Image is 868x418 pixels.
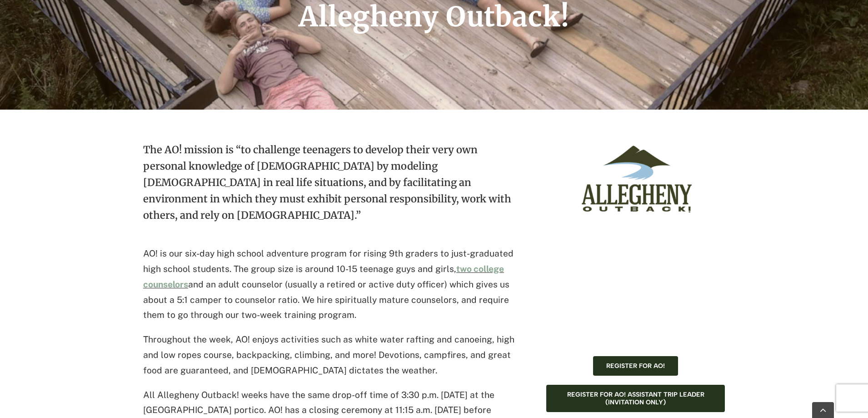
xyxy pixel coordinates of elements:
[143,264,504,289] a: two college counselors
[143,246,519,323] p: AO! is our six-day high school adventure program for rising 9th graders to just-graduated high sc...
[143,332,519,378] p: Throughout the week, AO! enjoys activities such as white water rafting and canoeing, high and low...
[559,391,712,406] span: Register for AO! Assistant Trip Leader (Invitation only)
[568,141,704,240] img: ao-logo-primary
[606,362,665,370] span: Register for AO!
[593,356,678,376] a: Register for AO!
[143,141,519,237] p: The AO! mission is “to challenge teenagers to develop their very own personal knowledge of [DEMOG...
[546,240,725,347] iframe: YouTube video player 1
[546,385,725,412] a: Register for AO! Assistant Trip Leader (Invitation only)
